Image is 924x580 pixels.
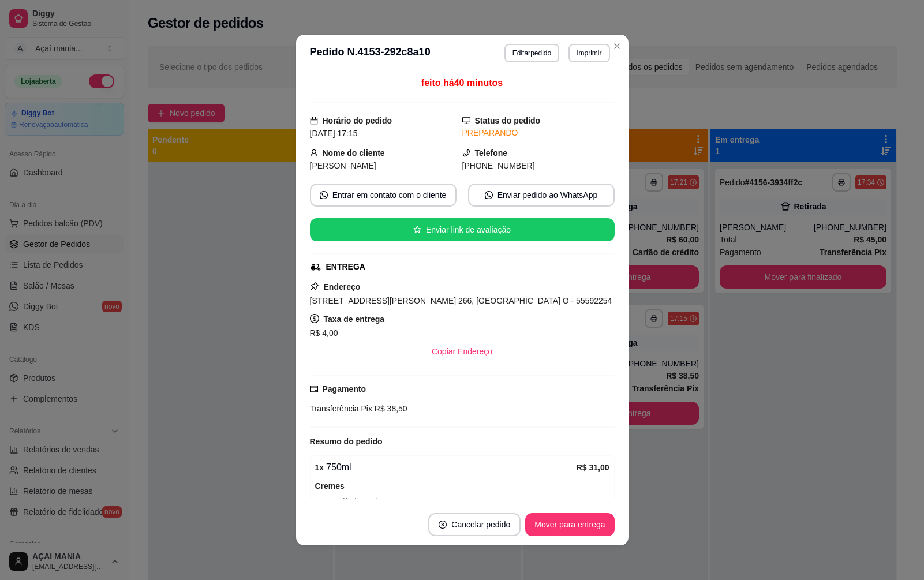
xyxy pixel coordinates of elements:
[317,497,328,506] strong: 1 x
[310,296,612,305] span: [STREET_ADDRESS][PERSON_NAME] 266, [GEOGRAPHIC_DATA] O - 55592254
[468,184,615,207] button: whats-appEnviar pedido ao WhatsApp
[310,149,318,157] span: user
[323,148,385,158] strong: Nome do cliente
[577,463,609,472] strong: R$ 31,00
[324,315,385,324] strong: Taxa de entrega
[462,161,535,170] span: [PHONE_NUMBER]
[324,282,361,291] strong: Endereço
[310,184,457,207] button: whats-appEntrar em contato com o cliente
[439,521,447,529] span: close-circle
[421,78,503,88] span: feito há 40 minutos
[372,404,407,413] span: R$ 38,50
[462,149,470,157] span: phone
[310,282,319,291] span: pushpin
[310,328,338,338] span: R$ 4,00
[310,44,431,62] h3: Pedido N. 4153-292c8a10
[475,148,508,158] strong: Telefone
[413,226,421,234] span: star
[315,461,577,474] div: 750ml
[422,340,502,363] button: Copiar Endereço
[608,37,626,55] button: Close
[320,191,328,199] span: whats-app
[504,44,559,62] button: Editarpedido
[310,117,318,125] span: calendar
[323,384,366,394] strong: Pagamento
[462,127,615,139] div: PREPARANDO
[310,129,358,138] span: [DATE] 17:15
[323,116,392,125] strong: Horário do pedido
[315,463,324,472] strong: 1 x
[568,44,609,62] button: Imprimir
[310,385,318,393] span: credit-card
[310,161,376,170] span: [PERSON_NAME]
[485,191,493,199] span: whats-app
[310,437,383,446] strong: Resumo do pedido
[462,117,470,125] span: desktop
[428,513,521,536] button: close-circleCancelar pedido
[310,218,615,241] button: starEnviar link de avaliação
[317,495,609,508] span: Açaí ( R$ 0,00 )
[525,513,614,536] button: Mover para entrega
[310,314,319,323] span: dollar
[326,261,365,273] div: ENTREGA
[475,116,541,125] strong: Status do pedido
[315,481,345,491] strong: Cremes
[310,404,372,413] span: Transferência Pix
